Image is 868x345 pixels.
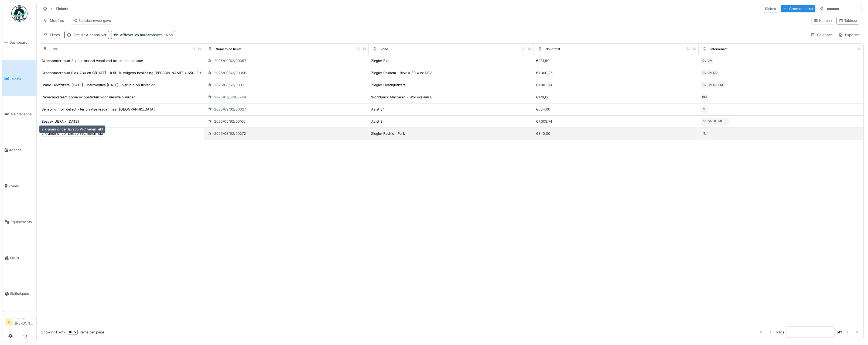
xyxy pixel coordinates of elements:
[42,107,155,112] div: Sensor urinoir defect - ter plaatse vragen naar [GEOGRAPHIC_DATA]
[722,118,730,125] div: …
[710,47,727,51] div: Intervenant
[701,81,708,89] div: GV
[2,132,36,168] a: Agenda
[701,106,708,113] div: S.
[214,131,246,136] div: 2025/08/62/00272
[536,82,696,88] div: €1.881,98
[776,330,784,335] div: Page
[10,291,34,296] span: Statistiques
[808,31,835,39] div: Colonnes
[42,119,79,124] div: Bezoek UEFA - [DATE]
[41,330,66,335] div: Showing 1 - 7 of 7
[371,82,406,88] div: Ziegler Headquarters
[9,40,34,45] span: Dashboard
[701,94,708,101] div: BM
[42,131,103,136] div: 2 kranen onder lavabo WC heren lekt
[15,316,34,320] div: Manager
[762,5,778,13] div: Tâches
[381,47,388,51] div: Zone
[214,107,246,112] div: 2025/09/62/00327
[717,118,725,125] div: MH
[536,58,696,63] div: €231,50
[214,82,245,88] div: 2025/08/62/00321
[42,70,202,75] div: Groenonderhoud Blok A30 en C[DATE] - à 50 % volgens beslissing [PERSON_NAME] = 650.13 €
[814,18,832,23] div: Kanban
[2,204,36,240] a: Équipements
[2,168,36,204] a: Zones
[371,58,392,63] div: Ziegler Expo
[706,57,714,65] div: GM
[10,255,34,260] span: Stock
[53,6,70,11] strong: Tickets
[11,5,28,22] img: Badge_color-CXgf-gQk.svg
[2,60,36,96] a: Tickets
[9,147,34,153] span: Agenda
[371,131,405,136] div: Ziegler Fashion Park
[15,316,34,328] li: [PERSON_NAME]
[836,31,862,39] div: Exporter
[9,184,34,189] span: Zones
[214,119,245,124] div: 2025/05/62/00160
[73,18,111,23] div: Standaardweergave
[706,118,714,125] div: GM
[5,316,34,329] a: SL Manager[PERSON_NAME]
[839,18,857,23] div: Tableau
[2,276,36,312] a: Statistiques
[39,125,105,133] div: 2 kranen onder lavabo WC heren lekt
[536,70,696,75] div: €1.300,25
[2,240,36,276] a: Stock
[536,131,696,136] div: €340,00
[712,69,719,77] div: DD
[41,17,66,25] div: Modèles
[536,107,696,112] div: €634,00
[717,81,725,89] div: BM
[701,69,708,77] div: GV
[371,95,432,100] div: Worldpack Machelen - Woluwelaan 6
[2,25,36,60] a: Dashboard
[781,5,815,12] div: Créer un ticket
[371,107,385,112] div: Aalst 34
[214,95,246,100] div: 2025/07/62/00249
[371,70,432,75] div: Ziegler Rekkem - Blok A 30 = ex DSV
[536,95,696,100] div: €128,00
[701,118,708,125] div: DD
[42,95,135,100] div: Camerasysteem opnieuw opstarten voor nieuwe huurder
[41,31,62,39] div: Filtres
[706,69,714,77] div: GM
[837,330,842,335] strong: of 1
[11,112,34,117] span: Maintenance
[68,330,104,335] div: items per page
[83,33,107,37] span: : À approuver
[712,118,719,125] div: B.
[2,96,36,132] a: Maintenance
[216,47,241,51] div: Numéro de ticket
[701,57,708,65] div: GV
[546,47,560,51] div: Coût total
[706,81,714,89] div: GM
[73,32,107,37] div: Statut
[10,76,34,81] span: Tickets
[42,58,143,63] div: Groenonderhoud 2 x per maand vanaf mei tot en met oktober
[214,58,246,63] div: 2025/09/62/00357
[11,219,34,225] span: Équipements
[163,33,173,37] span: : Non
[536,119,696,124] div: €7.003,74
[5,318,13,326] li: SL
[214,70,246,75] div: 2025/09/62/00356
[51,47,58,51] div: Titre
[42,82,156,88] div: Brand Hoofdzetel [DATE] - Interventies [DATE] - Vervolg op ticket 221
[371,119,382,124] div: Aalst 3
[120,32,173,37] div: Afficher les maintenances
[712,81,719,89] div: DD
[701,130,708,137] div: S.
